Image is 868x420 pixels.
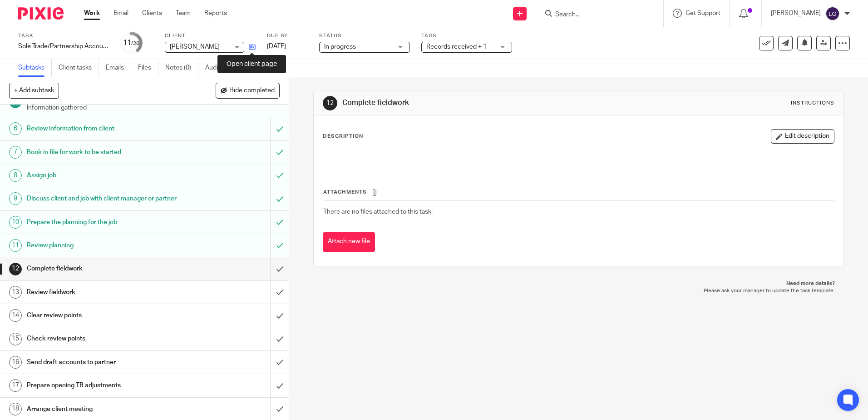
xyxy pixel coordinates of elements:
[27,355,183,369] h1: Send draft accounts to partner
[165,32,256,40] label: Client
[27,103,280,112] p: Information gathered
[106,59,131,77] a: Emails
[426,44,487,50] span: Records received + 1
[322,287,834,295] p: Please ask your manager to update the task template.
[9,239,22,252] div: 11
[9,356,22,369] div: 16
[27,239,183,252] h1: Review planning
[27,169,183,182] h1: Assign job
[27,332,183,345] h1: Check review points
[27,262,183,275] h1: Complete fieldwork
[771,9,821,18] p: [PERSON_NAME]
[323,190,367,195] span: Attachments
[18,42,109,51] div: Sole Trade/Partnership Accounts
[176,9,191,18] a: Team
[771,129,834,144] button: Edit description
[686,10,720,16] span: Get Support
[205,59,240,77] a: Audit logs
[9,286,22,299] div: 13
[9,169,22,182] div: 8
[165,59,198,77] a: Notes (0)
[342,98,598,108] h1: Complete fieldwork
[27,145,183,159] h1: Book in file for work to be started
[59,59,99,77] a: Client tasks
[267,43,286,50] span: [DATE]
[323,209,433,215] span: There are no files attached to this task.
[170,44,220,50] span: [PERSON_NAME]
[421,32,512,40] label: Tags
[27,192,183,205] h1: Discuss client and job with client manager or partner
[216,83,280,98] button: Hide completed
[18,59,52,77] a: Subtasks
[324,44,356,50] span: In progress
[323,96,337,110] div: 12
[138,59,158,77] a: Files
[27,379,183,392] h1: Prepare opening TB adjustments
[204,9,227,18] a: Reports
[267,32,308,40] label: Due by
[27,309,183,322] h1: Clear review points
[554,11,636,19] input: Search
[27,402,183,416] h1: Arrange client meeting
[84,9,100,18] a: Work
[27,215,183,229] h1: Prepare the planning for the job
[9,309,22,322] div: 14
[123,38,139,48] div: 11
[113,9,128,18] a: Email
[9,122,22,135] div: 6
[323,232,375,252] button: Attach new file
[9,192,22,205] div: 9
[142,9,162,18] a: Clients
[323,133,363,140] p: Description
[9,263,22,275] div: 12
[9,146,22,159] div: 7
[18,32,109,40] label: Task
[27,122,183,135] h1: Review information from client
[229,87,275,95] span: Hide completed
[131,41,139,46] small: /28
[9,333,22,345] div: 15
[322,280,834,287] p: Need more details?
[9,83,59,98] button: + Add subtask
[18,7,64,20] img: Pixie
[9,403,22,415] div: 18
[825,6,840,21] img: svg%3E
[27,285,183,299] h1: Review fieldwork
[9,216,22,229] div: 10
[9,379,22,392] div: 17
[319,32,410,40] label: Status
[791,100,834,107] div: Instructions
